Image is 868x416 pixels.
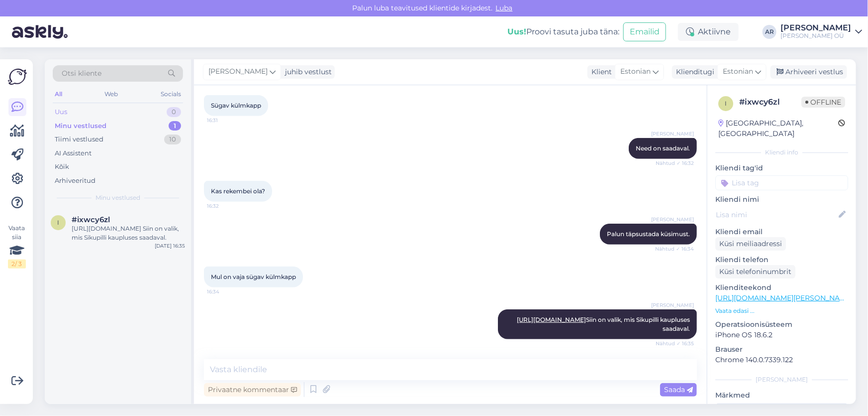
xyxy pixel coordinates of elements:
[607,230,690,238] span: Palun täpsustada küsimust.
[72,215,110,224] span: #ixwcy6zl
[207,202,244,210] span: 16:32
[715,148,848,157] div: Kliendi info
[715,265,795,278] div: Küsi telefoninumbrit
[651,301,694,309] span: [PERSON_NAME]
[715,390,848,401] p: Märkmed
[517,316,691,332] span: Siin on valik, mis Sikupilli kaupluses saadaval.
[715,194,848,205] p: Kliendi nimi
[651,216,694,223] span: [PERSON_NAME]
[623,22,666,41] button: Emailid
[620,66,651,77] span: Estonian
[55,162,69,172] div: Kõik
[55,107,67,117] div: Uus
[167,107,181,117] div: 0
[155,242,185,250] div: [DATE] 16:35
[204,383,301,397] div: Privaatne kommentaar
[8,260,26,269] div: 2 / 3
[211,102,261,109] span: Sügav külmkapp
[207,117,244,124] span: 16:31
[715,344,848,355] p: Brauser
[55,148,92,158] div: AI Assistent
[507,27,526,36] b: Uus!
[103,88,120,101] div: Web
[53,88,64,101] div: All
[771,65,847,79] div: Arhiveeri vestlus
[715,282,848,293] p: Klienditeekond
[715,227,848,237] p: Kliendi email
[507,26,619,38] div: Proovi tasuta juba täna:
[169,121,181,131] div: 1
[723,66,753,77] span: Estonian
[656,159,694,167] span: Nähtud ✓ 16:32
[493,3,516,12] span: Luba
[517,316,586,323] a: [URL][DOMAIN_NAME]
[715,375,848,384] div: [PERSON_NAME]
[715,319,848,330] p: Operatsioonisüsteem
[651,130,694,138] span: [PERSON_NAME]
[672,67,714,77] div: Klienditugi
[715,330,848,340] p: iPhone OS 18.6.2
[780,24,851,32] div: [PERSON_NAME]
[715,237,786,251] div: Küsi meiliaadressi
[715,163,848,173] p: Kliendi tag'id
[780,32,851,40] div: [PERSON_NAME] OÜ
[718,118,838,139] div: [GEOGRAPHIC_DATA], [GEOGRAPHIC_DATA]
[55,176,96,186] div: Arhiveeritud
[587,67,612,77] div: Klient
[207,288,244,295] span: 16:34
[96,193,140,202] span: Minu vestlused
[211,273,296,280] span: Mul on vaja sügav külmkapp
[801,97,845,108] span: Offline
[715,355,848,365] p: Chrome 140.0.7339.122
[716,209,837,220] input: Lisa nimi
[715,175,848,190] input: Lisa tag
[55,121,106,131] div: Minu vestlused
[72,224,185,242] div: [URL][DOMAIN_NAME] Siin on valik, mis Sikupilli kaupluses saadaval.
[164,135,181,144] div: 10
[656,340,694,347] span: Nähtud ✓ 16:35
[780,24,862,40] a: [PERSON_NAME][PERSON_NAME] OÜ
[8,67,27,86] img: Askly Logo
[211,187,265,195] span: Kas rekembei ola?
[715,255,848,265] p: Kliendi telefon
[55,135,103,144] div: Tiimi vestlused
[281,67,332,77] div: juhib vestlust
[739,96,801,108] div: # ixwcy6zl
[655,245,694,253] span: Nähtud ✓ 16:34
[208,66,268,77] span: [PERSON_NAME]
[57,219,59,226] span: i
[159,88,183,101] div: Socials
[715,306,848,315] p: Vaata edasi ...
[636,144,690,152] span: Need on saadaval.
[763,25,776,39] div: AR
[8,224,26,269] div: Vaata siia
[678,23,739,41] div: Aktiivne
[664,385,693,394] span: Saada
[62,68,101,79] span: Otsi kliente
[725,100,727,107] span: i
